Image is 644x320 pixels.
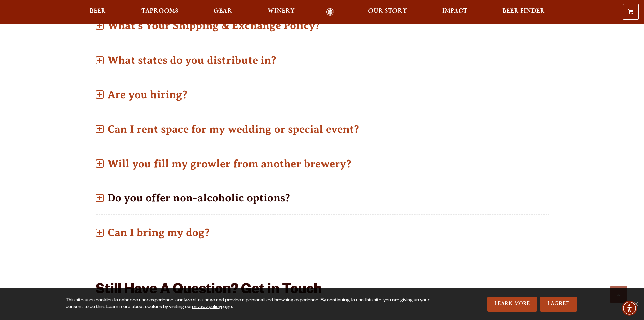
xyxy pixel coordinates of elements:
[96,48,549,72] p: What states do you distribute in?
[487,297,537,312] a: Learn More
[540,297,577,312] a: I Agree
[610,286,627,303] a: Scroll to top
[502,8,545,14] span: Beer Finder
[137,8,183,16] a: Taprooms
[85,8,111,16] a: Beer
[90,8,106,14] span: Beer
[268,8,295,14] span: Winery
[66,297,432,311] div: This site uses cookies to enhance user experience, analyze site usage and provide a personalized ...
[622,301,637,316] div: Accessibility Menu
[192,305,221,310] a: privacy policy
[96,220,549,244] p: Can I bring my dog?
[317,8,343,16] a: Odell Home
[96,152,549,176] p: Will you fill my growler from another brewery?
[214,8,232,14] span: Gear
[364,8,411,16] a: Our Story
[141,8,178,14] span: Taprooms
[96,14,549,38] p: What’s Your Shipping & Exchange Policy?
[498,8,549,16] a: Beer Finder
[442,8,467,14] span: Impact
[438,8,472,16] a: Impact
[263,8,299,16] a: Winery
[96,186,549,210] p: Do you offer non-alcoholic options?
[96,117,549,141] p: Can I rent space for my wedding or special event?
[96,283,549,299] h2: Still Have A Question? Get in Touch
[368,8,407,14] span: Our Story
[96,83,549,107] p: Are you hiring?
[209,8,237,16] a: Gear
